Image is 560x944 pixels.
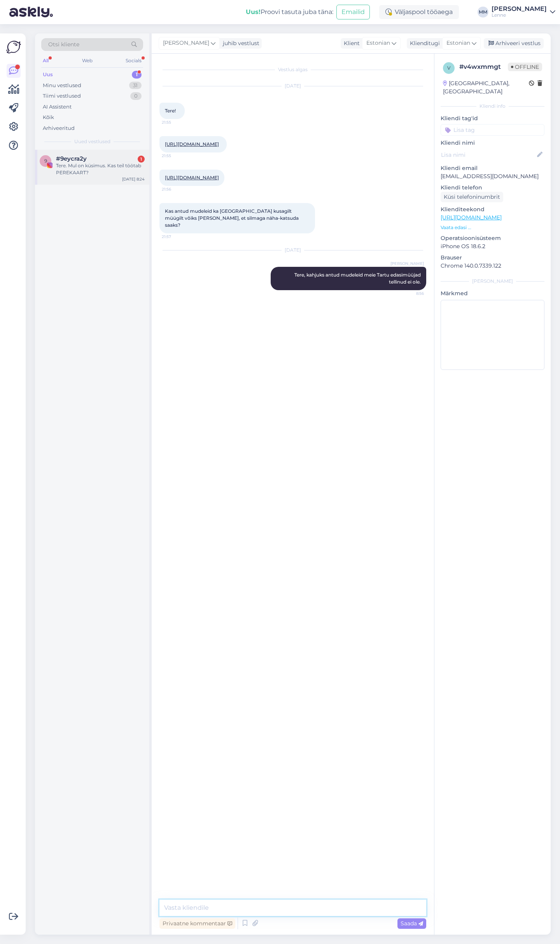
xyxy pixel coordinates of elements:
[390,261,424,266] span: [PERSON_NAME]
[122,176,145,182] div: [DATE] 8:24
[492,6,555,18] a: [PERSON_NAME]Lenne
[43,114,54,121] div: Kõik
[163,39,209,47] span: [PERSON_NAME]
[132,71,142,79] div: 1
[379,5,459,19] div: Väljaspool tööaega
[441,192,503,202] div: Küsi telefoninumbrit
[446,39,470,47] span: Estonian
[441,278,544,285] div: [PERSON_NAME]
[162,234,191,240] span: 21:57
[43,103,72,111] div: AI Assistent
[56,155,87,162] span: #9eycra2y
[441,151,535,159] input: Lisa nimi
[162,119,191,125] span: 21:55
[484,38,544,49] div: Arhiveeri vestlus
[443,79,529,96] div: [GEOGRAPHIC_DATA], [GEOGRAPHIC_DATA]
[441,205,544,214] p: Klienditeekond
[162,186,191,192] span: 21:56
[43,71,53,79] div: Uus
[441,184,544,192] p: Kliendi telefon
[441,224,544,231] p: Vaata edasi ...
[56,162,145,176] div: Tere. Mul on küsimus. Kas teil töötab PEREKAART?
[41,56,50,66] div: All
[441,103,544,110] div: Kliendi info
[162,153,191,159] span: 21:55
[441,242,544,250] p: iPhone OS 18.6.2
[441,234,544,242] p: Operatsioonisüsteem
[294,272,422,285] span: Tere, kahjuks antud mudeleid meie Tartu edasimüüjad tellinud ei ole.
[407,39,440,47] div: Klienditugi
[492,12,547,18] div: Lenne
[441,254,544,262] p: Brauser
[165,141,219,147] a: [URL][DOMAIN_NAME]
[441,289,544,298] p: Märkmed
[43,82,81,89] div: Minu vestlused
[124,56,143,66] div: Socials
[459,62,508,72] div: # v4wxmmgt
[441,164,544,172] p: Kliendi email
[159,247,426,254] div: [DATE]
[441,124,544,136] input: Lisa tag
[441,262,544,270] p: Chrome 140.0.7339.122
[441,139,544,147] p: Kliendi nimi
[441,114,544,123] p: Kliendi tag'id
[165,208,300,228] span: Kas antud mudeleid ka [GEOGRAPHIC_DATA] kusagilt müügilt võiks [PERSON_NAME], et silmaga näha-kat...
[401,920,423,927] span: Saada
[441,214,502,221] a: [URL][DOMAIN_NAME]
[6,40,21,54] img: Askly Logo
[80,56,94,66] div: Web
[44,158,47,164] span: 9
[129,82,142,89] div: 31
[48,40,79,49] span: Otsi kliente
[159,82,426,89] div: [DATE]
[508,63,542,71] span: Offline
[492,6,547,12] div: [PERSON_NAME]
[220,39,259,47] div: juhib vestlust
[341,39,360,47] div: Klient
[336,5,370,19] button: Emailid
[246,7,333,17] div: Proovi tasuta juba täna:
[246,8,261,16] b: Uus!
[74,138,110,145] span: Uued vestlused
[447,65,450,71] span: v
[366,39,390,47] span: Estonian
[165,108,176,114] span: Tere!
[165,175,219,180] a: [URL][DOMAIN_NAME]
[478,7,488,18] div: MM
[43,92,81,100] div: Tiimi vestlused
[159,66,426,73] div: Vestlus algas
[43,124,75,132] div: Arhiveeritud
[159,918,235,929] div: Privaatne kommentaar
[441,172,544,180] p: [EMAIL_ADDRESS][DOMAIN_NAME]
[138,156,145,163] div: 1
[395,291,424,296] span: 8:56
[130,92,142,100] div: 0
